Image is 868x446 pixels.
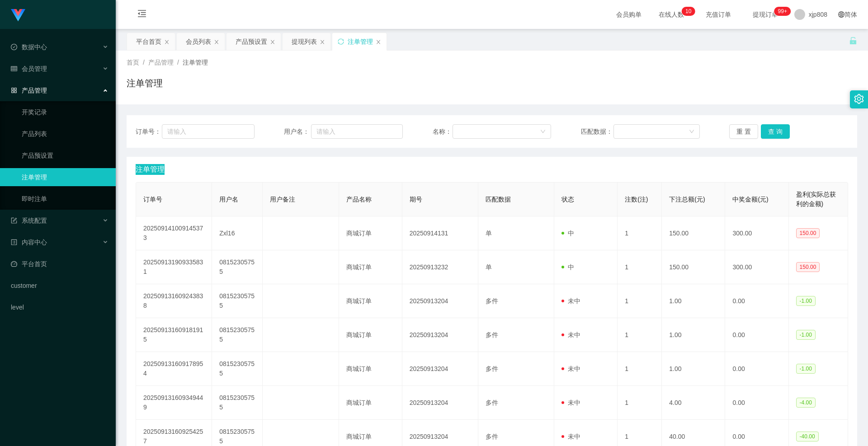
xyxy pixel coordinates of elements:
td: 1 [618,352,662,386]
td: 1.00 [662,284,725,318]
td: 1.00 [662,318,725,352]
span: -1.00 [796,330,816,340]
span: 系统配置 [11,217,47,224]
td: 08152305755 [212,386,263,420]
p: 1 [685,7,689,16]
span: 产品名称 [346,196,372,203]
td: 0.00 [725,386,788,420]
td: 1 [618,386,662,420]
span: 产品管理 [148,59,174,66]
i: 图标: unlock [849,37,857,45]
td: 150.00 [662,250,725,284]
span: 用户名： [284,127,311,136]
td: 20250913232 [402,250,478,284]
td: 商城订单 [339,250,402,284]
span: -1.00 [796,296,816,306]
span: 提现订单 [748,11,783,18]
i: 图标: down [689,129,694,135]
h1: 注单管理 [127,76,163,90]
span: 匹配数据： [581,127,613,136]
span: 多件 [486,331,498,338]
a: 图标: dashboard平台首页 [11,255,108,273]
i: 图标: form [11,217,17,224]
span: 多件 [486,297,498,305]
i: 图标: down [540,129,546,135]
p: 0 [689,7,692,16]
span: 未中 [561,297,580,305]
i: 图标: setting [854,94,864,104]
td: 20250913204 [402,386,478,420]
i: 图标: close [164,39,170,45]
div: 会员列表 [186,33,211,50]
td: 08152305755 [212,284,263,318]
a: 产品列表 [22,125,108,143]
a: level [11,298,108,316]
td: 08152305755 [212,250,263,284]
span: 内容中心 [11,239,47,246]
td: 202509131609243838 [136,284,212,318]
button: 重 置 [729,124,758,139]
span: 在线人数 [654,11,689,18]
i: 图标: profile [11,239,17,245]
i: 图标: close [376,39,381,45]
td: 202509131609181915 [136,318,212,352]
span: 首页 [127,59,139,66]
td: 20250914131 [402,216,478,250]
span: 多件 [486,399,498,406]
td: 300.00 [725,216,788,250]
span: 充值订单 [701,11,736,18]
span: 中 [561,263,574,271]
i: 图标: table [11,66,17,72]
span: 中 [561,230,574,237]
span: 订单号 [143,196,162,203]
td: 202509131909335831 [136,250,212,284]
span: -40.00 [796,432,819,441]
input: 请输入 [311,124,403,139]
td: 商城订单 [339,352,402,386]
td: 1 [618,284,662,318]
i: 图标: global [838,11,844,18]
td: 商城订单 [339,318,402,352]
i: 图标: check-circle-o [11,44,17,50]
span: 下注总额(元) [669,196,705,203]
span: 中奖金额(元) [732,196,768,203]
i: 图标: close [214,39,219,45]
td: 202509131609349449 [136,386,212,420]
td: 1 [618,250,662,284]
span: 会员管理 [11,65,47,72]
i: 图标: appstore-o [11,87,17,94]
td: 商城订单 [339,386,402,420]
span: 订单号： [136,127,162,136]
i: 图标: close [270,39,275,45]
div: 注单管理 [348,33,373,50]
span: 未中 [561,365,580,372]
td: 202509131609178954 [136,352,212,386]
span: 名称： [433,127,453,136]
span: 150.00 [796,228,820,238]
span: 注单管理 [136,164,165,175]
span: 状态 [561,196,574,203]
span: 期号 [410,196,422,203]
span: 注数(注) [625,196,648,203]
span: 产品管理 [11,87,47,94]
span: 多件 [486,433,498,440]
span: 注单管理 [183,59,208,66]
td: 1 [618,216,662,250]
td: 0.00 [725,352,788,386]
span: 单 [486,230,492,237]
span: 150.00 [796,262,820,272]
button: 查 询 [761,124,790,139]
span: 盈利(实际总获利的金额) [796,191,836,207]
td: 商城订单 [339,284,402,318]
a: 即时注单 [22,190,108,208]
td: 0.00 [725,318,788,352]
span: 多件 [486,365,498,372]
span: 未中 [561,399,580,406]
div: 提现列表 [292,33,317,50]
td: 150.00 [662,216,725,250]
img: logo.9652507e.png [11,9,25,22]
td: 1 [618,318,662,352]
td: 202509141009145373 [136,216,212,250]
td: 1.00 [662,352,725,386]
i: 图标: menu-fold [127,0,157,29]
